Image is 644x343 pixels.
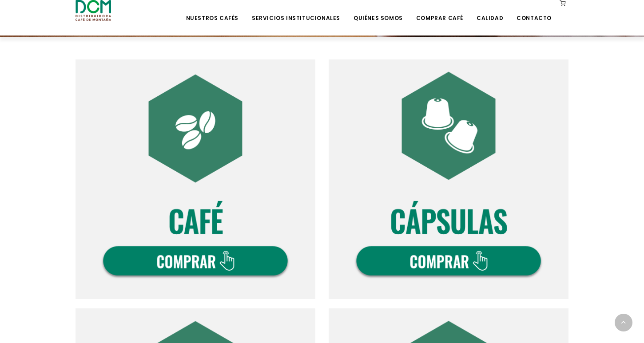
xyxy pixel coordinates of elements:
a: Comprar Café [411,1,469,22]
img: DCM-WEB-BOT-COMPRA-V2024-01.png [76,59,315,299]
a: Calidad [471,1,509,22]
a: Servicios Institucionales [246,1,346,22]
a: Nuestros Cafés [181,1,244,22]
a: Quiénes Somos [348,1,408,22]
a: Contacto [511,1,557,22]
img: DCM-WEB-BOT-COMPRA-V2024-02.png [329,59,568,299]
